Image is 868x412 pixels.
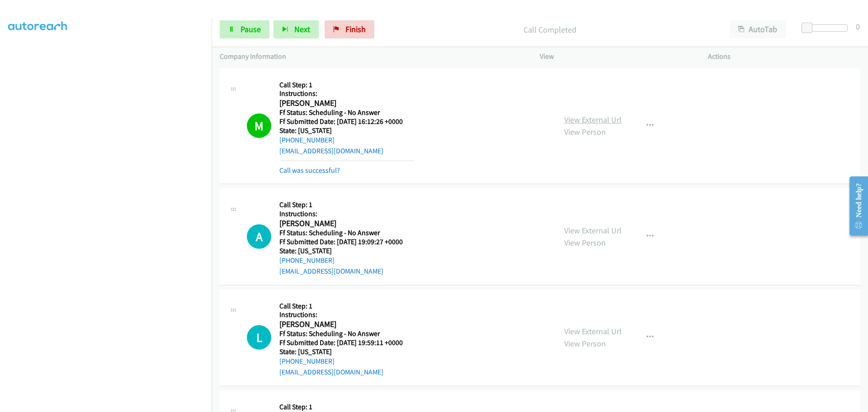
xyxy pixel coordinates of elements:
button: Next [274,20,319,38]
h5: Ff Submitted Date: [DATE] 16:12:26 +0000 [279,117,414,126]
h5: Ff Status: Scheduling - No Answer [279,329,414,338]
a: [PHONE_NUMBER] [279,256,335,265]
h5: Ff Submitted Date: [DATE] 19:09:27 +0000 [279,237,414,246]
a: Finish [325,20,374,38]
span: Pause [241,24,261,34]
h2: [PERSON_NAME] [279,218,414,229]
h1: M [247,114,271,138]
a: Pause [220,20,269,38]
h5: Ff Submitted Date: [DATE] 19:59:11 +0000 [279,338,414,347]
h5: Instructions: [279,310,414,319]
a: [PHONE_NUMBER] [279,136,335,144]
p: Actions [708,51,860,62]
h5: Call Step: 1 [279,81,414,90]
div: The call is yet to be attempted [247,325,271,350]
h5: Call Step: 1 [279,302,414,311]
a: [EMAIL_ADDRESS][DOMAIN_NAME] [279,147,383,155]
iframe: Resource Center [842,170,868,242]
h5: State: [US_STATE] [279,347,414,356]
p: Company Information [220,51,524,62]
p: Call Completed [387,24,713,36]
a: [EMAIL_ADDRESS][DOMAIN_NAME] [279,368,383,376]
a: View External Url [564,326,622,336]
div: 0 [856,20,860,33]
h5: State: [US_STATE] [279,126,414,135]
span: Finish [345,24,366,34]
div: Delay between calls (in seconds) [806,24,848,32]
h2: [PERSON_NAME] [279,319,414,330]
button: AutoTab [730,20,786,38]
a: View Person [564,127,606,137]
h1: A [247,224,271,249]
p: View [540,51,692,62]
span: Next [294,24,310,34]
h2: [PERSON_NAME] [279,98,414,109]
h5: Instructions: [279,89,414,98]
h5: Call Step: 1 [279,200,414,209]
h5: Ff Status: Scheduling - No Answer [279,228,414,237]
a: [EMAIL_ADDRESS][DOMAIN_NAME] [279,267,383,275]
h5: State: [US_STATE] [279,246,414,256]
h5: Instructions: [279,209,414,218]
a: [PHONE_NUMBER] [279,357,335,365]
div: The call is yet to be attempted [247,224,271,249]
a: View Person [564,338,606,349]
h5: Call Step: 1 [279,403,414,412]
a: Call was successful? [279,166,340,175]
h5: Ff Status: Scheduling - No Answer [279,108,414,117]
h1: L [247,325,271,350]
a: View External Url [564,225,622,236]
a: View External Url [564,114,622,125]
a: View Person [564,237,606,248]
